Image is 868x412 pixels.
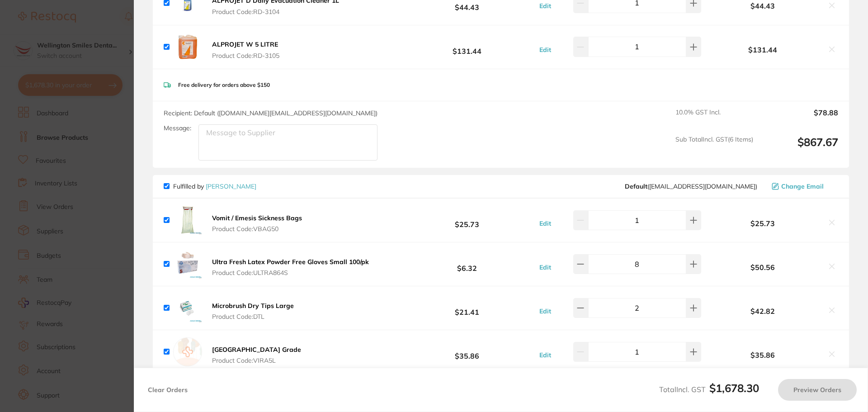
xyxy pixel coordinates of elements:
button: ALPROJET W 5 LITRE Product Code:RD-3105 [209,40,282,59]
b: Ultra Fresh Latex Powder Free Gloves Small 100/pk [212,258,369,266]
b: $131.44 [703,46,822,54]
span: Product Code: RD-3104 [212,8,339,15]
b: $25.73 [400,212,534,228]
button: Clear Orders [145,379,190,401]
span: Sub Total Incl. GST ( 6 Items) [675,136,753,161]
img: dTBuaXJmeQ [173,250,202,279]
b: Default [625,182,647,190]
b: ALPROJET W 5 LITRE [212,40,278,48]
b: $25.73 [703,219,822,227]
b: $35.86 [400,343,534,360]
b: $6.32 [400,256,534,272]
b: $131.44 [400,38,534,55]
img: ZHh6NnZtcQ [173,33,202,62]
p: Fulfilled by [173,183,256,190]
b: $44.43 [703,2,822,10]
button: Edit [537,307,554,315]
b: $1,678.30 [709,381,759,395]
b: $21.41 [400,299,534,316]
button: Edit [537,2,554,10]
span: Product Code: VBAG50 [212,225,302,232]
span: Recipient: Default ( [DOMAIN_NAME][EMAIL_ADDRESS][DOMAIN_NAME] ) [164,109,377,117]
button: Edit [537,46,554,54]
span: Product Code: DTL [212,313,294,320]
a: [PERSON_NAME] [206,182,256,190]
span: save@adamdental.com.au [625,183,757,190]
img: MjduMHFqYw [173,294,202,322]
p: Free delivery for orders above $150 [178,82,270,88]
button: [GEOGRAPHIC_DATA] Grade Product Code:VIRA5L [209,346,304,365]
button: Change Email [769,182,838,190]
button: Edit [537,351,554,359]
span: Change Email [781,183,824,190]
b: [GEOGRAPHIC_DATA] Grade [212,346,301,354]
button: Edit [537,219,554,227]
span: 10.0 % GST Incl. [675,109,753,128]
span: Product Code: RD-3105 [212,52,279,59]
button: Vomit / Emesis Sickness Bags Product Code:VBAG50 [209,214,305,233]
b: $42.82 [703,307,822,315]
output: $78.88 [760,109,838,128]
b: $50.56 [703,263,822,271]
label: Message: [164,124,191,132]
button: Ultra Fresh Latex Powder Free Gloves Small 100/pk Product Code:ULTRA864S [209,258,372,277]
button: Microbrush Dry Tips Large Product Code:DTL [209,302,297,321]
span: Product Code: VIRA5L [212,357,301,364]
output: $867.67 [760,136,838,161]
img: dXEyZXJzZg [173,206,202,235]
img: empty.jpg [173,337,202,366]
b: Microbrush Dry Tips Large [212,302,294,310]
button: Edit [537,263,554,271]
button: Preview Orders [778,379,857,401]
b: Vomit / Emesis Sickness Bags [212,214,302,222]
span: Product Code: ULTRA864S [212,269,369,276]
b: $35.86 [703,351,822,359]
span: Total Incl. GST [659,385,759,394]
